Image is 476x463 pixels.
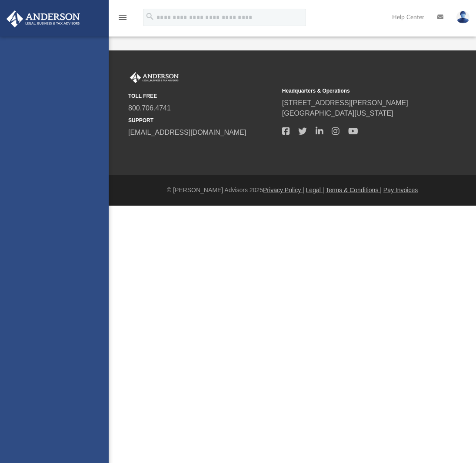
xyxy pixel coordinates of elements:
[282,110,393,117] a: [GEOGRAPHIC_DATA][US_STATE]
[128,117,276,124] small: SUPPORT
[306,187,324,193] a: Legal |
[282,99,408,107] a: [STREET_ADDRESS][PERSON_NAME]
[456,11,469,23] img: User Pic
[117,17,128,23] a: menu
[145,12,155,21] i: search
[4,10,83,27] img: Anderson Advisors Platinum Portal
[117,12,128,23] i: menu
[128,92,276,100] small: TOLL FREE
[109,186,476,195] div: © [PERSON_NAME] Advisors 2025
[128,104,171,112] a: 800.706.4741
[383,187,418,193] a: Pay Invoices
[263,187,304,193] a: Privacy Policy |
[326,187,382,193] a: Terms & Conditions |
[282,87,430,95] small: Headquarters & Operations
[128,129,246,136] a: [EMAIL_ADDRESS][DOMAIN_NAME]
[128,72,180,83] img: Anderson Advisors Platinum Portal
